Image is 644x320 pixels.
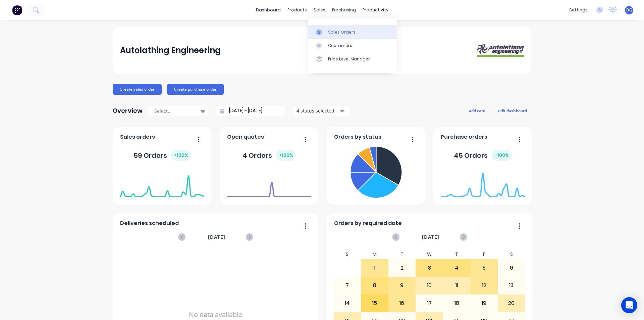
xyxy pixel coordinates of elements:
[443,295,470,312] div: 18
[471,295,497,312] div: 19
[416,260,443,276] div: 3
[492,150,512,161] div: + 100 %
[361,260,388,276] div: 1
[334,219,402,227] span: Orders by required date
[498,295,525,312] div: 20
[443,277,470,294] div: 11
[626,7,632,13] span: DG
[422,233,439,241] span: [DATE]
[443,260,470,276] div: 4
[471,260,497,276] div: 5
[243,150,296,161] div: 4 Orders
[498,277,525,294] div: 13
[167,84,224,95] button: Create purchase order
[416,249,443,259] div: W
[284,5,310,15] div: products
[416,295,443,312] div: 17
[171,150,191,161] div: + 100 %
[12,5,22,15] img: Factory
[470,249,498,259] div: F
[308,25,397,39] a: Sales Orders
[441,133,487,141] span: Purchase orders
[477,44,524,57] img: Autolathing Engineering
[329,5,359,15] div: purchasing
[388,249,416,259] div: T
[389,277,416,294] div: 9
[566,5,591,15] div: settings
[443,249,471,259] div: T
[621,297,637,313] div: Open Intercom Messenger
[308,39,397,52] a: Customers
[361,277,388,294] div: 8
[498,260,525,276] div: 6
[465,106,490,115] button: add card
[113,104,143,118] div: Overview
[359,5,392,15] div: productivity
[334,277,361,294] div: 7
[120,133,155,141] span: Sales orders
[328,56,370,62] div: Price Level Manager
[471,277,497,294] div: 12
[334,295,361,312] div: 14
[389,260,416,276] div: 2
[227,133,264,141] span: Open quotes
[253,5,284,15] a: dashboard
[416,277,443,294] div: 10
[389,295,416,312] div: 16
[454,150,512,161] div: 45 Orders
[120,44,221,57] div: Autolathing Engineering
[133,150,191,161] div: 59 Orders
[113,84,162,95] button: Create sales order
[208,233,225,241] span: [DATE]
[361,249,388,259] div: M
[334,133,381,141] span: Orders by status
[494,106,531,115] button: edit dashboard
[308,52,397,66] a: Price Level Manager
[328,43,352,49] div: Customers
[297,107,339,114] div: 4 status selected
[498,249,525,259] div: S
[361,295,388,312] div: 15
[310,5,329,15] div: sales
[276,150,296,161] div: + 100 %
[293,106,350,116] button: 4 status selected
[334,249,361,259] div: S
[328,29,356,35] div: Sales Orders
